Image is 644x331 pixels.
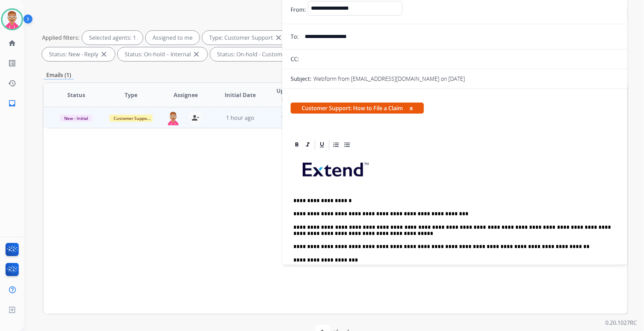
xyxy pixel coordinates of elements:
[281,114,309,122] span: 1 hour ago
[8,99,16,107] mat-icon: inbox
[8,79,16,87] mat-icon: history
[146,31,199,45] div: Assigned to me
[317,140,327,150] div: Underline
[606,319,637,327] p: 0.20.1027RC
[225,91,256,99] span: Initial Date
[303,140,313,150] div: Italic
[291,6,306,14] p: From:
[43,71,74,79] p: Emails (1)
[202,31,290,45] div: Type: Customer Support
[166,111,180,125] img: agent-avatar
[210,47,304,61] div: Status: On-hold - Customer
[67,91,85,99] span: Status
[60,115,92,122] span: New - Initial
[100,50,108,58] mat-icon: close
[291,103,424,114] span: Customer Support: How to File a Claim
[125,91,137,99] span: Type
[191,114,199,122] mat-icon: person_remove
[8,59,16,67] mat-icon: list_alt
[291,32,299,41] p: To:
[274,87,303,103] span: Updated Date
[226,114,255,122] span: 1 hour ago
[313,75,465,83] p: Webform from [EMAIL_ADDRESS][DOMAIN_NAME] on [DATE]
[410,104,413,112] button: x
[331,140,341,150] div: Ordered List
[174,91,198,99] span: Assignee
[8,39,16,47] mat-icon: home
[292,140,302,150] div: Bold
[192,50,201,58] mat-icon: close
[291,75,311,83] p: Subject:
[82,31,143,45] div: Selected agents: 1
[42,47,115,61] div: Status: New - Reply
[118,47,207,61] div: Status: On-hold – Internal
[42,34,79,42] p: Applied filters:
[274,34,283,42] mat-icon: close
[2,10,22,29] img: avatar
[109,115,154,122] span: Customer Support
[342,140,352,150] div: Bullet List
[291,55,299,63] p: CC:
